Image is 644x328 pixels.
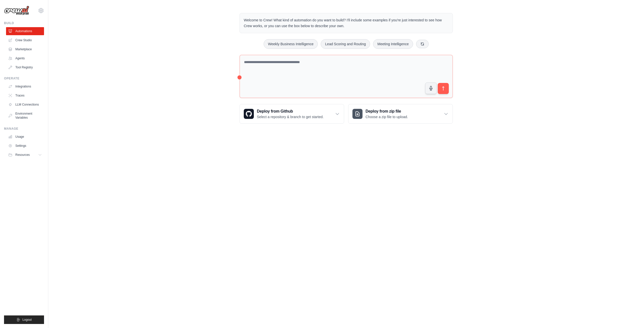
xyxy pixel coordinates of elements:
[6,36,44,44] a: Crew Studio
[257,114,324,119] p: Select a repository & branch to get started.
[15,153,30,157] span: Resources
[6,151,44,159] button: Resources
[22,318,32,322] span: Logout
[4,21,44,25] div: Build
[6,110,44,122] a: Environment Variables
[366,108,408,114] h3: Deploy from zip file
[4,127,44,131] div: Manage
[373,39,413,49] button: Meeting Intelligence
[366,114,408,119] p: Choose a zip file to upload.
[257,108,324,114] h3: Deploy from Github
[619,304,644,328] iframe: Chat Widget
[6,101,44,109] a: LLM Connections
[6,63,44,71] a: Tool Registry
[6,27,44,35] a: Automations
[4,6,29,15] img: Logo
[6,142,44,150] a: Settings
[264,39,318,49] button: Weekly Business Intelligence
[6,82,44,90] a: Integrations
[4,76,44,80] div: Operate
[321,39,370,49] button: Lead Scoring and Routing
[4,315,44,324] button: Logout
[244,17,449,29] p: Welcome to Crew! What kind of automation do you want to build? I'll include some examples if you'...
[6,91,44,100] a: Traces
[6,133,44,141] a: Usage
[6,45,44,53] a: Marketplace
[6,54,44,62] a: Agents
